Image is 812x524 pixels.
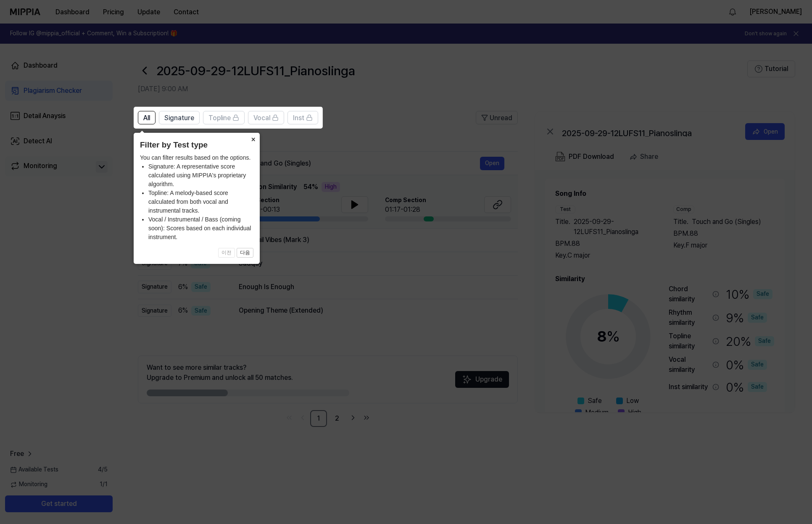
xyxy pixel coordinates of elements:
button: Inst [287,111,318,124]
button: Close [246,133,260,145]
span: All [143,113,150,123]
span: Vocal [253,113,270,123]
li: Vocal / Instrumental / Bass (coming soon): Scores based on each individual instrument. [148,215,253,242]
button: Vocal [248,111,284,124]
div: You can filter results based on the options. [140,153,253,242]
li: Topline: A melody-based score calculated from both vocal and instrumental tracks. [148,189,253,215]
span: Topline [208,113,231,123]
li: Signature: A representative score calculated using MIPPIA's proprietary algorithm. [148,162,253,189]
span: Inst [293,113,304,123]
button: Signature [159,111,200,124]
header: Filter by Test type [140,139,253,151]
span: Signature [164,113,194,123]
button: 다음 [237,248,253,258]
button: All [138,111,156,124]
button: Topline [203,111,245,124]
